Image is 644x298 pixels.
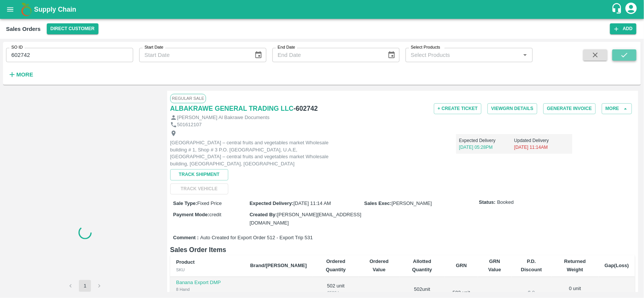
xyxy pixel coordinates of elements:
[177,121,201,128] p: 501612107
[170,94,206,103] span: Regular Sale
[459,137,514,144] p: Expected Delivery
[370,258,389,272] b: Ordered Value
[250,263,307,268] b: Brand/[PERSON_NAME]
[605,263,629,268] b: Gap(Loss)
[79,280,91,292] button: page 1
[611,3,624,16] div: customer-support
[249,212,361,226] span: [PERSON_NAME][EMAIL_ADDRESS][DOMAIN_NAME]
[479,199,496,206] label: Status:
[251,48,266,62] button: Choose date
[497,199,514,206] span: Booked
[384,48,399,62] button: Choose date
[197,200,222,206] span: Fixed Price
[249,212,277,217] label: Created By :
[173,212,209,217] label: Payment Mode :
[624,2,638,17] div: account of current user
[364,200,392,206] label: Sales Exec :
[34,4,611,15] a: Supply Chain
[6,48,133,62] input: Enter SO ID
[200,234,313,241] span: Auto Created for Export Order 512 - Export Trip 531
[63,280,106,292] nav: pagination navigation
[602,103,632,114] button: More
[144,44,163,50] label: Start Date
[459,144,514,151] p: [DATE] 05:28PM
[19,2,34,17] img: logo
[564,258,586,272] b: Returned Weight
[176,266,238,273] div: SKU
[249,200,293,206] label: Expected Delivery :
[209,212,221,217] span: credit
[176,259,195,265] b: Product
[2,1,19,18] button: open drawer
[11,44,23,50] label: SO ID
[170,103,294,114] a: ALBAKRAWE GENERAL TRADING LLC
[176,286,238,293] div: 8 Hand
[411,44,440,50] label: Select Products
[170,245,635,255] h6: Sales Order Items
[488,258,501,272] b: GRN Value
[139,48,248,62] input: Start Date
[173,200,197,206] label: Sale Type :
[170,139,340,167] p: [GEOGRAPHIC_DATA] – central fruits and vegetables market Wholesale building # 1, Shop # 3 P.O. [G...
[456,263,467,268] b: GRN
[543,103,596,114] button: Generate Invoice
[34,6,76,13] b: Supply Chain
[326,258,346,272] b: Ordered Quantity
[6,24,41,34] div: Sales Orders
[610,23,636,34] button: Add
[16,72,33,78] strong: More
[294,200,331,206] span: [DATE] 11:14 AM
[521,258,542,272] b: P.D. Discount
[518,289,546,296] div: $ 0
[412,258,432,272] b: Allotted Quantity
[6,68,35,81] button: More
[514,137,569,144] p: Updated Delivery
[173,234,199,241] label: Comment :
[294,103,318,114] h6: - 602742
[176,279,238,286] p: Banana Export DMP
[170,169,228,180] button: Track Shipment
[434,103,481,114] button: + Create Ticket
[514,144,569,151] p: [DATE] 11:14AM
[177,114,269,121] p: [PERSON_NAME] Al Bakrawe Documents
[278,44,295,50] label: End Date
[408,50,518,60] input: Select Products
[487,103,537,114] button: ViewGRN Details
[392,200,432,206] span: [PERSON_NAME]
[272,48,381,62] input: End Date
[47,23,98,34] button: Select DC
[520,50,530,60] button: Open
